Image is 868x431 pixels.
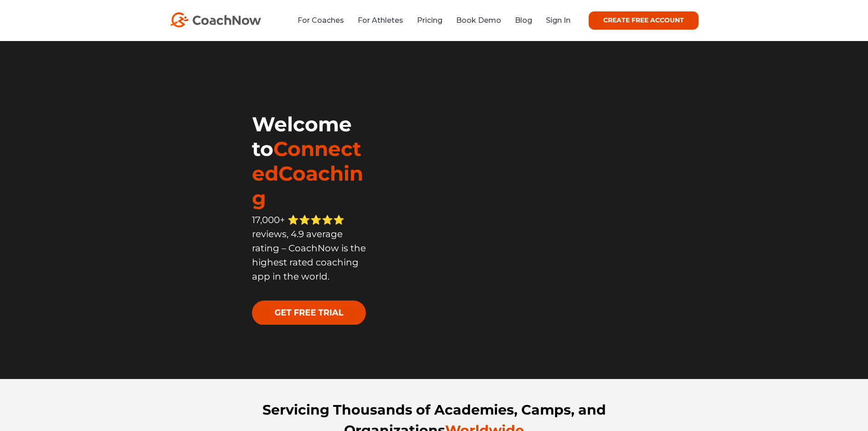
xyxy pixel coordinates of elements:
a: CREATE FREE ACCOUNT [589,11,699,30]
span: ConnectedCoaching [252,136,363,210]
img: CoachNow Logo [170,12,261,27]
a: Book Demo [456,16,501,25]
span: 17,000+ ⭐️⭐️⭐️⭐️⭐️ reviews, 4.9 average rating – CoachNow is the highest rated coaching app in th... [252,214,366,282]
h1: Welcome to [252,112,369,210]
a: Pricing [417,16,442,25]
a: For Athletes [358,16,403,25]
a: For Coaches [298,16,344,25]
a: Blog [515,16,532,25]
a: Sign In [546,16,570,25]
img: GET FREE TRIAL [252,301,366,325]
